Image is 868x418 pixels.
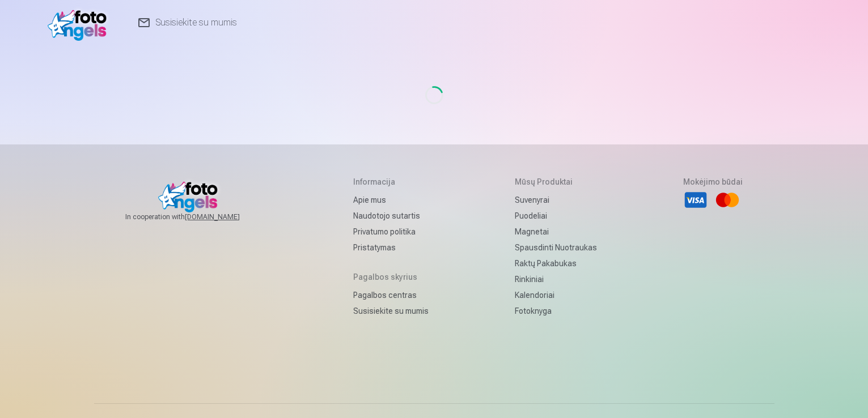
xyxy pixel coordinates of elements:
a: Pristatymas [353,240,429,255]
a: Kalendoriai [515,287,597,303]
a: Puodeliai [515,208,597,224]
a: Rinkiniai [515,271,597,287]
a: Susisiekite su mumis [353,303,429,319]
span: In cooperation with [125,212,267,221]
a: Raktų pakabukas [515,255,597,271]
a: Magnetai [515,224,597,240]
h5: Informacija [353,176,429,187]
a: [DOMAIN_NAME] [185,212,267,221]
a: Privatumo politika [353,224,429,240]
a: Spausdinti nuotraukas [515,240,597,255]
li: Visa [683,187,708,212]
img: /v1 [48,5,113,41]
a: Fotoknyga [515,303,597,319]
a: Apie mus [353,192,429,208]
li: Mastercard [715,187,740,212]
h5: Mokėjimo būdai [683,176,743,187]
h5: Mūsų produktai [515,176,597,187]
a: Suvenyrai [515,192,597,208]
h5: Pagalbos skyrius [353,271,429,283]
a: Naudotojo sutartis [353,208,429,224]
a: Pagalbos centras [353,287,429,303]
